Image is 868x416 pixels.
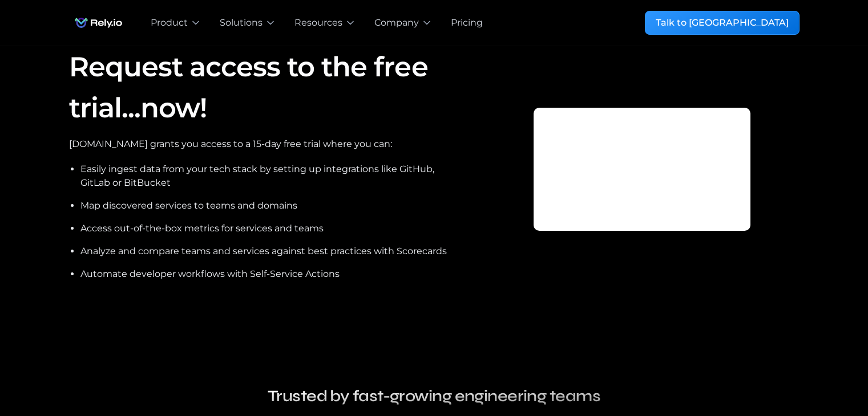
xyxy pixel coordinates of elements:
li: Access out-of-the-box metrics for services and teams [80,222,462,235]
div: Solutions [220,16,263,30]
h1: Request access to the free trial...now! [69,46,462,128]
h4: Trusted by fast-growing engineering teams [183,386,685,406]
li: Map discovered services to teams and domains [80,199,462,213]
div: Company [374,16,419,30]
a: home [69,11,128,34]
li: Automate developer workflows with Self-Service Actions [80,267,462,281]
li: Analyze and compare teams and services against best practices with Scorecards [80,244,462,258]
a: Talk to [GEOGRAPHIC_DATA] [645,11,800,35]
img: Rely.io logo [69,11,128,34]
div: Product [151,16,188,30]
iframe: Web Forms [556,130,728,216]
div: [DOMAIN_NAME] grants you access to a 15-day free trial where you can: [69,137,462,151]
a: Pricing [451,16,483,30]
li: Easily ingest data from your tech stack by setting up integrations like GitHub, GitLab or BitBucket [80,162,462,190]
div: Resources [294,16,342,30]
div: Talk to [GEOGRAPHIC_DATA] [656,16,789,30]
